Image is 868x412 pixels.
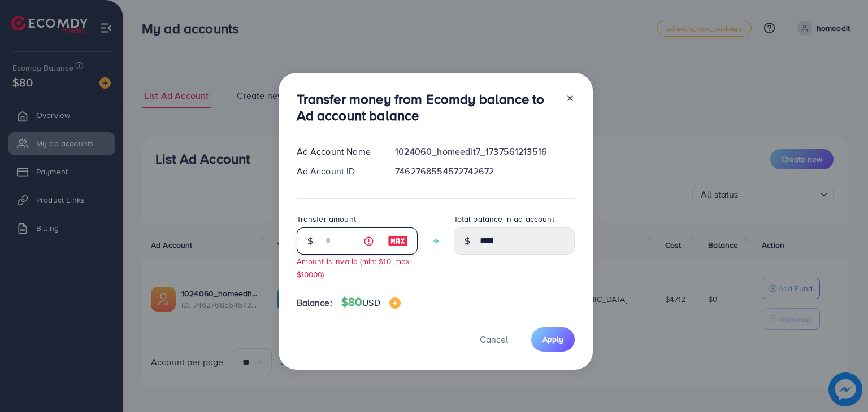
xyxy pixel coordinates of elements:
label: Total balance in ad account [454,213,554,225]
div: 7462768554572742672 [386,165,583,178]
span: Balance: [297,296,332,309]
h3: Transfer money from Ecomdy balance to Ad account balance [297,91,557,124]
small: Amount is invalid (min: $10, max: $10000) [297,256,412,279]
span: Apply [542,334,563,345]
div: Ad Account ID [288,165,387,178]
h4: $80 [341,295,401,309]
button: Cancel [466,327,522,352]
img: image [388,234,408,248]
img: image [389,297,401,309]
label: Transfer amount [297,213,356,225]
button: Apply [531,327,575,352]
span: USD [362,296,380,309]
span: Cancel [480,333,508,345]
div: 1024060_homeedit7_1737561213516 [386,145,583,158]
div: Ad Account Name [288,145,387,158]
